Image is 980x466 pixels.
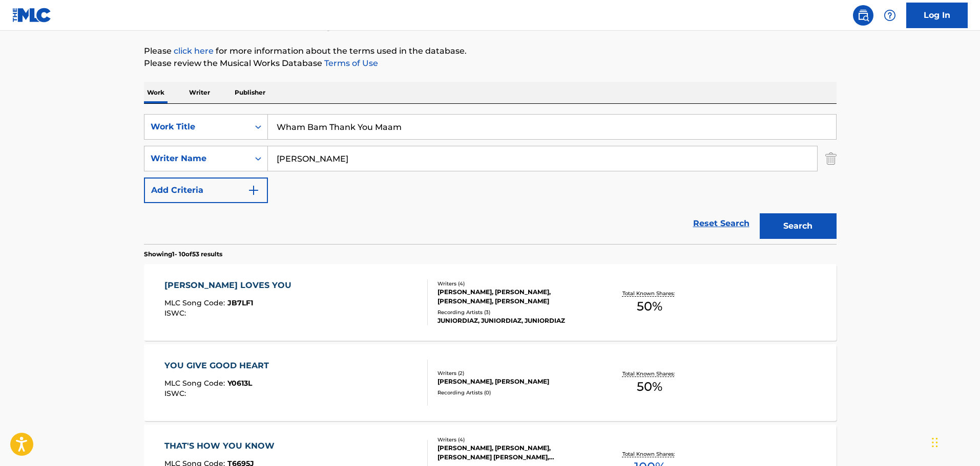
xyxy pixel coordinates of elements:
img: Delete Criterion [825,146,837,171]
div: Writers ( 2 ) [437,369,592,377]
p: Showing 1 - 10 of 53 results [144,250,222,259]
span: ISWC : [164,308,189,318]
p: Please review the Musical Works Database [144,57,837,70]
img: help [884,9,896,21]
img: search [857,9,869,21]
iframe: Chat Widget [929,417,980,466]
div: [PERSON_NAME], [PERSON_NAME], [PERSON_NAME], [PERSON_NAME] [437,287,592,306]
a: click here [174,46,214,56]
a: Public Search [853,5,873,26]
span: MLC Song Code : [164,379,227,388]
p: Publisher [232,82,268,103]
a: Reset Search [688,212,755,235]
p: Total Known Shares: [622,370,677,378]
span: 50 % [637,297,662,316]
p: Total Known Shares: [622,450,677,458]
span: MLC Song Code : [164,298,227,307]
div: JUNIORDIAZ, JUNIORDIAZ, JUNIORDIAZ [437,316,592,325]
span: ISWC : [164,389,189,398]
span: JB7LF1 [227,298,253,307]
div: Drag [932,427,938,458]
div: Help [880,5,900,26]
div: Recording Artists ( 3 ) [437,308,592,316]
div: [PERSON_NAME], [PERSON_NAME], [PERSON_NAME] [PERSON_NAME], [PERSON_NAME] [PERSON_NAME] [437,443,592,462]
div: Writer Name [151,152,243,165]
p: Please for more information about the terms used in the database. [144,45,837,57]
div: [PERSON_NAME] LOVES YOU [164,279,297,292]
a: YOU GIVE GOOD HEARTMLC Song Code:Y0613LISWC:Writers (2)[PERSON_NAME], [PERSON_NAME]Recording Arti... [144,344,837,421]
button: Search [760,213,837,239]
button: Add Criteria [144,177,268,203]
span: Y0613L [227,379,252,388]
p: Work [144,82,168,103]
span: 50 % [637,378,662,396]
a: [PERSON_NAME] LOVES YOUMLC Song Code:JB7LF1ISWC:Writers (4)[PERSON_NAME], [PERSON_NAME], [PERSON_... [144,264,837,341]
div: Recording Artists ( 0 ) [437,389,592,396]
img: MLC Logo [12,8,52,23]
div: Writers ( 4 ) [437,280,592,287]
div: [PERSON_NAME], [PERSON_NAME] [437,377,592,386]
form: Search Form [144,114,837,244]
div: THAT'S HOW YOU KNOW [164,440,280,452]
a: Terms of Use [322,58,378,68]
div: Writers ( 4 ) [437,436,592,443]
img: 9d2ae6d4665cec9f34b9.svg [247,184,260,196]
div: Work Title [151,121,243,133]
p: Total Known Shares: [622,290,677,297]
div: YOU GIVE GOOD HEART [164,360,274,372]
a: Log In [906,3,968,28]
p: Writer [186,82,213,103]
